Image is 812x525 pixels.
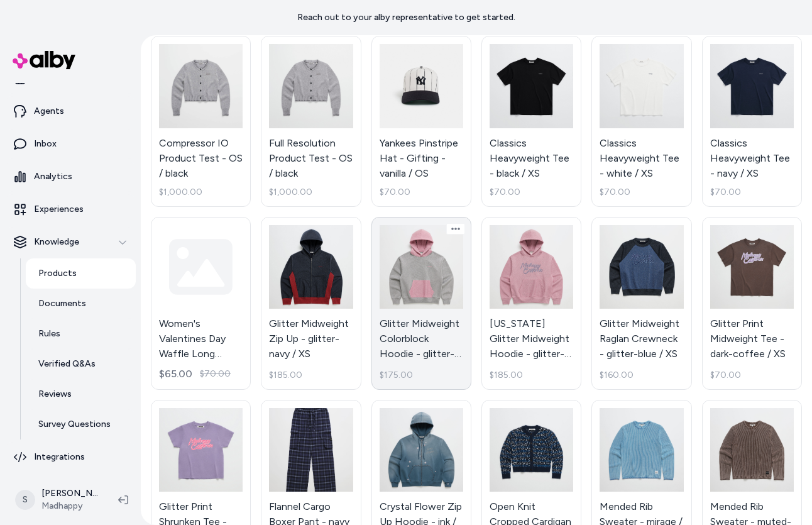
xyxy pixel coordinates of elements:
p: Documents [38,297,86,310]
a: Compressor IO Product Test - OS / blackCompressor IO Product Test - OS / black$1,000.00 [151,36,251,206]
a: Glitter Midweight Raglan Crewneck - glitter-blue / XSGlitter Midweight Raglan Crewneck - glitter-... [591,217,691,390]
button: S[PERSON_NAME]Madhappy [8,480,108,520]
p: Verified Q&As [38,358,96,370]
p: Knowledge [34,236,79,248]
p: Inbox [34,138,57,150]
p: Products [38,267,77,280]
a: Rules [26,319,136,349]
a: Products [26,258,136,289]
p: Analytics [34,170,72,183]
p: Reach out to your alby representative to get started. [297,11,515,24]
p: Reviews [38,388,72,401]
a: Glitter Midweight Zip Up - glitter-navy / XSGlitter Midweight Zip Up - glitter-navy / XS$185.00 [261,217,361,390]
a: Agents [5,96,136,126]
a: Integrations [5,442,136,472]
a: Survey Questions [26,409,136,439]
button: Knowledge [5,227,136,257]
a: Analytics [5,162,136,192]
a: Classics Heavyweight Tee - white / XSClassics Heavyweight Tee - white / XS$70.00 [591,36,691,206]
span: Madhappy [41,500,98,512]
p: [PERSON_NAME] [41,487,98,500]
a: Documents [26,289,136,319]
img: alby Logo [13,51,75,69]
p: Experiences [34,203,84,216]
span: S [15,490,35,510]
a: Women's Valentines Day Waffle Long Sleeve - antique / XS$65.00$70.00 [151,217,251,390]
a: Classics Heavyweight Tee - navy / XSClassics Heavyweight Tee - navy / XS$70.00 [702,36,802,206]
a: Glitter Print Midweight Tee - dark-coffee / XSGlitter Print Midweight Tee - dark-coffee / XS$70.00 [702,217,802,390]
a: Verified Q&As [26,349,136,379]
a: California Glitter Midweight Hoodie - glitter-pink / XS[US_STATE] Glitter Midweight Hoodie - glit... [481,217,581,390]
a: Classics Heavyweight Tee - black / XSClassics Heavyweight Tee - black / XS$70.00 [481,36,581,206]
a: Glitter Midweight Colorblock Hoodie - glitter-heather / XSGlitter Midweight Colorblock Hoodie - g... [371,217,471,390]
p: Survey Questions [38,418,111,431]
p: Agents [34,105,64,118]
a: Reviews [26,379,136,409]
p: Integrations [34,451,85,463]
a: Experiences [5,194,136,224]
a: Full Resolution Product Test - OS / blackFull Resolution Product Test - OS / black$1,000.00 [261,36,361,206]
a: Inbox [5,129,136,159]
a: Yankees Pinstripe Hat - Gifting - vanilla / OSYankees Pinstripe Hat - Gifting - vanilla / OS$70.00 [371,36,471,206]
p: Rules [38,328,60,340]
